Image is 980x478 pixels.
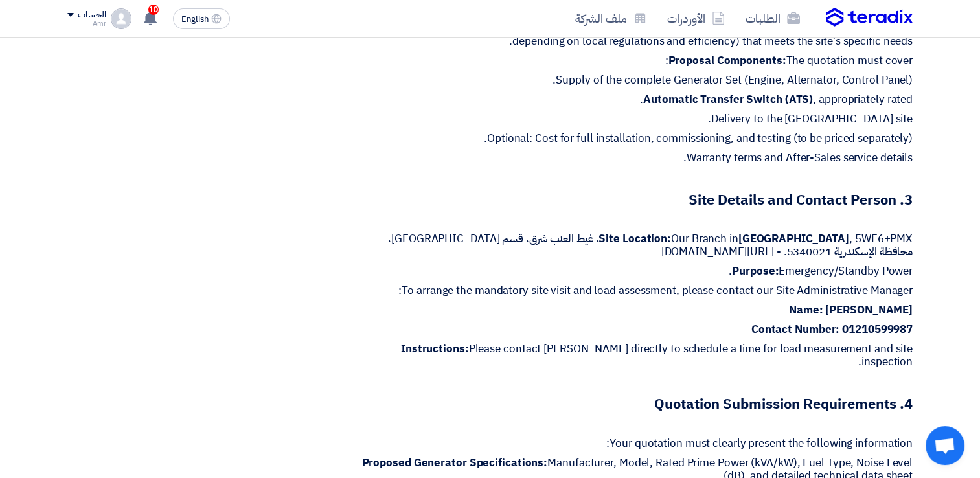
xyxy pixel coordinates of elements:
[789,302,823,318] strong: Name:
[356,437,913,450] p: Your quotation must clearly present the following information:
[732,263,779,279] strong: Purpose:
[598,231,671,247] strong: Site Location:
[689,189,913,211] strong: 3. Site Details and Contact Person
[356,22,913,48] p: Based on the load assessment, propose a suitable generator set (Diesel or Gas, depending on local...
[825,302,913,318] strong: [PERSON_NAME]
[361,455,547,471] strong: Proposed Generator Specifications:
[356,265,913,278] p: Emergency/Standby Power.
[67,20,106,27] div: Amr
[356,54,913,67] p: The quotation must cover:
[356,284,913,297] p: To arrange the mandatory site visit and load assessment, please contact our Site Administrative M...
[148,5,159,15] span: 10
[401,341,469,357] strong: Instructions:
[751,321,840,337] strong: Contact Number:
[356,343,913,369] p: Please contact [PERSON_NAME] directly to schedule a time for load measurement and site inspection.
[565,3,657,34] a: ملف الشركة
[842,321,913,337] strong: 01210599987
[654,393,913,415] strong: 4. Quotation Submission Requirements
[738,231,849,247] strong: [GEOGRAPHIC_DATA]
[643,91,813,108] strong: Automatic Transfer Switch (ATS)
[356,93,913,106] p: , appropriately rated.
[735,3,810,34] a: الطلبات
[356,113,913,126] p: Delivery to the [GEOGRAPHIC_DATA] site.
[826,8,913,27] img: Teradix logo
[926,426,964,465] div: Open chat
[356,74,913,87] p: Supply of the complete Generator Set (Engine, Alternator, Control Panel).
[356,152,913,165] p: Warranty terms and After-Sales service details.
[111,8,131,29] img: profile_test.png
[173,8,230,29] button: English
[356,132,913,145] p: Optional: Cost for full installation, commissioning, and testing (to be priced separately).
[181,15,209,24] span: English
[78,10,106,21] div: الحساب
[356,233,913,258] p: Our Branch in , 5WF6+PMX، غيط العنب شرق، قسم [GEOGRAPHIC_DATA]، محافظة الإسكندرية 5340021. - [URL...
[668,52,786,69] strong: Proposal Components:
[657,3,735,34] a: الأوردرات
